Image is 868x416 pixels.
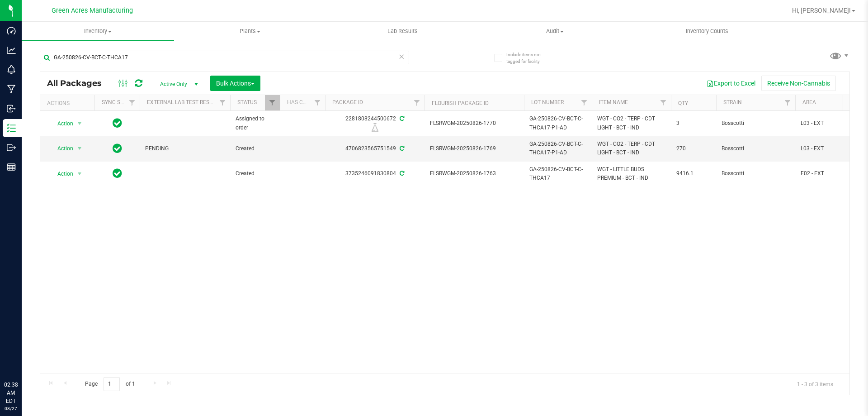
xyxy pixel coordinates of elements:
a: Filter [577,95,592,110]
a: Filter [215,95,230,110]
span: WGT - LITTLE BUDS PREMIUM - BCT - IND [597,165,665,182]
span: In Sync [113,167,122,180]
inline-svg: Inbound [7,104,16,113]
div: Actions [47,100,91,106]
span: Bulk Actions [216,80,255,87]
a: Package ID [332,99,363,105]
a: Strain [723,99,742,105]
span: Lab Results [375,27,430,35]
a: Filter [780,95,795,110]
inline-svg: Inventory [7,124,16,133]
span: GA-250826-CV-BCT-C-THCA17-P1-AD [529,115,586,132]
a: Lab Results [326,22,479,41]
span: Bosscotti [722,144,790,153]
inline-svg: Dashboard [7,26,16,35]
span: Created [236,144,274,153]
span: Include items not tagged for facility [506,51,552,65]
a: Filter [656,95,671,110]
inline-svg: Outbound [7,143,16,152]
span: PENDING [145,144,225,153]
span: Inventory [22,27,174,35]
span: select [74,167,85,180]
a: Inventory Counts [631,22,783,41]
span: F02 - EXT [801,169,858,178]
span: Action [49,167,74,180]
button: Receive Non-Cannabis [761,76,836,91]
input: 1 [104,377,120,391]
span: 9416.1 [676,169,711,178]
a: Plants [174,22,326,41]
span: FLSRWGM-20250826-1769 [430,144,519,153]
inline-svg: Manufacturing [7,85,16,94]
span: In Sync [113,117,122,129]
span: All Packages [47,78,111,88]
a: Filter [410,95,425,110]
a: Sync Status [102,99,137,105]
th: Has COA [280,95,325,111]
span: GA-250826-CV-BCT-C-THCA17-P1-AD [529,140,586,157]
button: Export to Excel [701,76,761,91]
div: 4706823565751549 [324,144,426,153]
a: Item Name [599,99,628,105]
a: Filter [125,95,140,110]
span: Bosscotti [722,119,790,128]
span: Hi, [PERSON_NAME]! [792,7,851,14]
span: Sync from Compliance System [398,115,404,122]
span: Inventory Counts [674,27,741,35]
span: Plants [175,27,326,35]
span: 3 [676,119,711,128]
span: Assigned to order [236,115,274,132]
inline-svg: Reports [7,163,16,172]
span: Action [49,117,74,130]
button: Bulk Actions [210,76,260,91]
span: FLSRWGM-20250826-1770 [430,119,519,128]
p: 02:38 AM EDT [4,381,18,405]
span: WGT - CO2 - TERP - CDT LIGHT - BCT - IND [597,115,665,132]
a: Audit [479,22,631,41]
span: Page of 1 [77,377,142,391]
span: Created [236,169,274,178]
input: Search Package ID, Item Name, SKU, Lot or Part Number... [40,51,409,64]
a: Filter [265,95,280,110]
span: select [74,142,85,155]
span: Audit [479,27,631,35]
div: 3735246091830804 [324,169,426,178]
inline-svg: Monitoring [7,65,16,74]
span: In Sync [113,142,122,155]
div: 2281808244500672 [324,115,426,132]
a: Flourish Package ID [432,100,489,106]
div: R&D Lab Sample [324,123,426,132]
a: Qty [678,100,688,106]
span: Sync from Compliance System [398,145,404,152]
a: Area [802,99,816,105]
a: Filter [310,95,325,110]
span: Bosscotti [722,169,790,178]
span: WGT - CO2 - TERP - CDT LIGHT - BCT - IND [597,140,665,157]
span: Action [49,142,74,155]
a: Status [237,99,257,105]
span: 270 [676,144,711,153]
span: select [74,117,85,130]
a: Inventory [22,22,174,41]
span: L03 - EXT [801,119,858,128]
inline-svg: Analytics [7,46,16,55]
iframe: Resource center [9,344,36,371]
a: Lot Number [531,99,564,105]
a: External Lab Test Result [147,99,218,105]
span: GA-250826-CV-BCT-C-THCA17 [529,165,586,182]
span: L03 - EXT [801,144,858,153]
span: Sync from Compliance System [398,170,404,177]
span: 1 - 3 of 3 items [790,377,840,391]
p: 08/27 [4,405,18,412]
span: Clear [398,51,405,62]
span: FLSRWGM-20250826-1763 [430,169,519,178]
span: Green Acres Manufacturing [52,7,133,14]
